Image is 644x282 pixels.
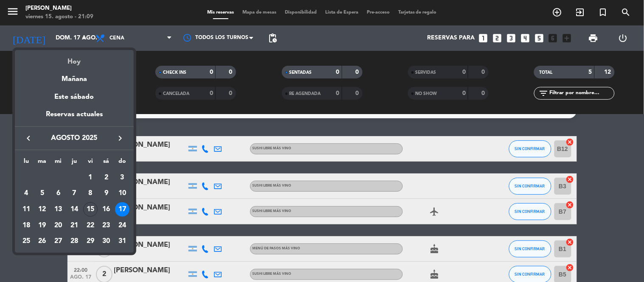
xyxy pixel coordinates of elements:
[82,185,98,201] td: 8 de agosto de 2025
[18,156,34,170] th: lunes
[51,218,65,233] div: 20
[115,234,129,248] div: 31
[35,186,50,201] div: 5
[36,133,112,144] span: agosto 2025
[99,170,113,185] div: 2
[83,170,98,185] div: 1
[115,170,129,185] div: 3
[51,186,65,201] div: 6
[115,186,129,201] div: 10
[98,185,115,201] td: 9 de agosto de 2025
[15,109,134,126] div: Reservas actuales
[82,233,98,249] td: 29 de agosto de 2025
[67,186,82,201] div: 7
[114,218,130,234] td: 24 de agosto de 2025
[99,218,113,233] div: 23
[19,218,34,233] div: 18
[19,202,34,217] div: 11
[18,185,34,201] td: 4 de agosto de 2025
[99,186,113,201] div: 9
[18,218,34,234] td: 18 de agosto de 2025
[115,202,129,217] div: 17
[35,218,50,233] div: 19
[66,218,82,234] td: 21 de agosto de 2025
[83,234,98,248] div: 29
[23,133,34,143] i: keyboard_arrow_left
[115,133,125,143] i: keyboard_arrow_right
[82,201,98,218] td: 15 de agosto de 2025
[35,234,50,248] div: 26
[34,185,51,201] td: 5 de agosto de 2025
[15,85,134,109] div: Este sábado
[83,202,98,217] div: 15
[18,170,82,186] td: AGO.
[114,170,130,186] td: 3 de agosto de 2025
[51,234,65,248] div: 27
[83,218,98,233] div: 22
[98,156,115,170] th: sábado
[50,156,66,170] th: miércoles
[34,156,51,170] th: martes
[34,218,51,234] td: 19 de agosto de 2025
[15,50,134,67] div: Hoy
[18,233,34,249] td: 25 de agosto de 2025
[50,185,66,201] td: 6 de agosto de 2025
[19,186,34,201] div: 4
[98,201,115,218] td: 16 de agosto de 2025
[114,233,130,249] td: 31 de agosto de 2025
[50,201,66,218] td: 13 de agosto de 2025
[114,201,130,218] td: 17 de agosto de 2025
[66,185,82,201] td: 7 de agosto de 2025
[50,233,66,249] td: 27 de agosto de 2025
[66,201,82,218] td: 14 de agosto de 2025
[98,218,115,234] td: 23 de agosto de 2025
[112,133,128,144] button: keyboard_arrow_right
[98,170,115,186] td: 2 de agosto de 2025
[19,234,34,248] div: 25
[115,218,129,233] div: 24
[83,186,98,201] div: 8
[50,218,66,234] td: 20 de agosto de 2025
[99,234,113,248] div: 30
[82,170,98,186] td: 1 de agosto de 2025
[98,233,115,249] td: 30 de agosto de 2025
[67,202,82,217] div: 14
[67,234,82,248] div: 28
[35,202,50,217] div: 12
[66,156,82,170] th: jueves
[15,67,134,85] div: Mañana
[18,201,34,218] td: 11 de agosto de 2025
[51,202,65,217] div: 13
[114,185,130,201] td: 10 de agosto de 2025
[34,233,51,249] td: 26 de agosto de 2025
[66,233,82,249] td: 28 de agosto de 2025
[114,156,130,170] th: domingo
[99,202,113,217] div: 16
[67,218,82,233] div: 21
[34,201,51,218] td: 12 de agosto de 2025
[82,156,98,170] th: viernes
[21,133,36,144] button: keyboard_arrow_left
[82,218,98,234] td: 22 de agosto de 2025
